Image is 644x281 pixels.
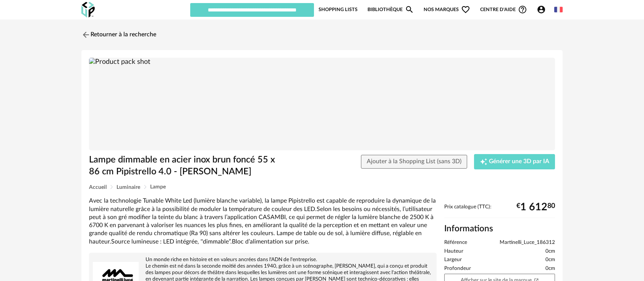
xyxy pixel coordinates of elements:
[81,2,95,18] img: OXP
[480,5,527,14] span: Centre d'aideHelp Circle Outline icon
[444,257,462,263] span: Largeur
[81,30,91,39] img: svg+xml;base64,PHN2ZyB3aWR0aD0iMjQiIGhlaWdodD0iMjQiIHZpZXdCb3g9IjAgMCAyNCAyNCIgZmlsbD0ibm9uZSIgeG...
[444,204,555,218] div: Prix catalogue (TTC):
[117,185,140,190] span: Luminaire
[319,2,358,17] a: Shopping Lists
[424,2,470,17] span: Nos marques
[405,5,414,14] span: Magnify icon
[367,158,461,164] span: Ajouter à la Shopping List (sans 3D)
[516,204,555,210] div: € 80
[537,5,546,14] span: Account Circle icon
[480,158,487,166] span: Creation icon
[81,26,156,43] a: Retourner à la recherche
[367,2,414,17] a: BibliothèqueMagnify icon
[444,248,463,255] span: Hauteur
[444,265,471,272] span: Profondeur
[474,154,555,169] button: Creation icon Générer une 3D par IA
[361,155,467,169] button: Ajouter à la Shopping List (sans 3D)
[545,265,555,272] span: 0cm
[554,5,563,14] img: fr
[89,58,555,151] img: Product pack shot
[89,154,279,177] h1: Lampe dimmable en acier inox brun foncé 55 x 86 cm Pipistrello 4.0 - [PERSON_NAME]
[89,197,437,246] div: Avec la technologie Tunable White Led (lumière blanche variable), la lampe Pipistrello est capab...
[444,223,555,234] h2: Informations
[89,184,555,190] div: Breadcrumb
[500,239,555,246] span: Martinelli_Luce_186312
[518,5,527,14] span: Help Circle Outline icon
[520,204,547,210] span: 1 612
[545,248,555,255] span: 0cm
[89,185,107,190] span: Accueil
[461,5,470,14] span: Heart Outline icon
[545,257,555,263] span: 0cm
[150,184,166,190] span: Lampe
[537,5,549,14] span: Account Circle icon
[444,239,467,246] span: Référence
[489,159,549,165] span: Générer une 3D par IA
